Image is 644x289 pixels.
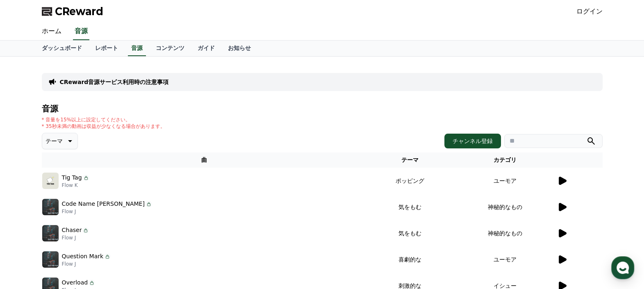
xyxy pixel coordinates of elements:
[54,221,106,241] a: Messages
[42,123,165,130] p: * 35秒未満の動画は収益が少なくなる場合があります。
[62,182,89,189] p: Flow K
[453,220,556,246] td: 神秘的なもの
[62,208,152,215] p: Flow J
[62,226,82,234] p: Chaser
[55,5,103,18] span: CReward
[444,134,501,148] button: チャンネル登録
[366,152,453,168] th: テーマ
[366,194,453,220] td: 気をもむ
[62,173,82,182] p: Tig Tag
[42,251,59,268] img: music
[453,194,556,220] td: 神秘的なもの
[149,41,191,56] a: コンテンツ
[366,168,453,194] td: ポッピング
[46,135,63,147] p: テーマ
[42,5,103,18] a: CReward
[191,41,221,56] a: ガイド
[60,78,169,86] a: CReward音源サービス利用時の注意事項
[453,152,556,168] th: カテゴリ
[42,173,59,189] img: music
[62,234,89,241] p: Flow J
[68,234,92,240] span: Messages
[42,133,78,149] button: テーマ
[106,221,157,241] a: Settings
[62,252,104,261] p: Question Mark
[62,261,111,267] p: Flow J
[62,200,145,208] p: Code Name [PERSON_NAME]
[35,41,89,56] a: ダッシュボード
[89,41,125,56] a: レポート
[62,278,88,287] p: Overload
[128,41,146,56] a: 音源
[576,7,603,16] a: ログイン
[21,233,35,240] span: Home
[453,246,556,273] td: ユーモア
[2,221,54,241] a: Home
[221,41,257,56] a: お知らせ
[42,199,59,215] img: music
[121,233,141,240] span: Settings
[42,104,603,113] h4: 音源
[366,246,453,273] td: 喜劇的な
[42,152,367,168] th: 曲
[73,23,89,40] a: 音源
[366,220,453,246] td: 気をもむ
[42,225,59,241] img: music
[35,23,68,40] a: ホーム
[453,168,556,194] td: ユーモア
[42,116,165,123] p: * 音量を15%以上に設定してください。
